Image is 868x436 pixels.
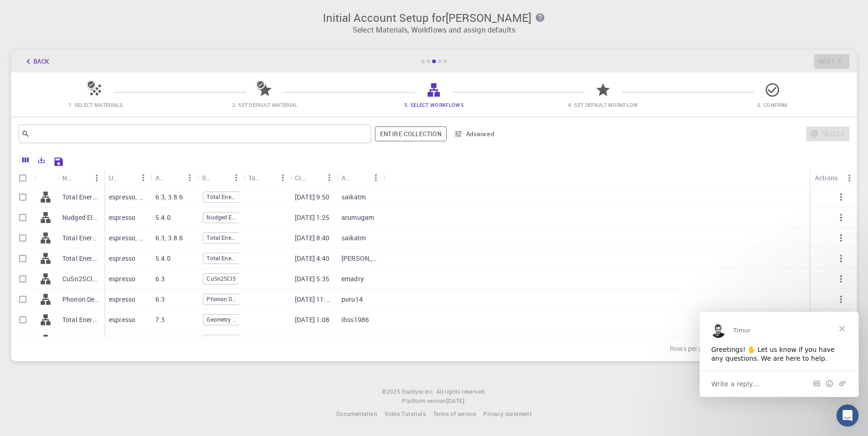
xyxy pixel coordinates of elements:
div: Actions [810,169,857,187]
button: Menu [842,171,857,185]
span: Video Tutorials [385,410,426,417]
h3: Initial Account Setup for [PERSON_NAME] [17,11,851,24]
button: Sort [307,170,322,185]
p: [DATE] 4:40 [295,254,330,263]
p: saikatm [341,233,366,243]
p: 6.3 [155,336,165,345]
div: Icon [34,169,58,187]
span: Phonon Density of States + Dispersions [203,336,240,344]
p: Select Materials, Workflows and assign defaults [17,24,851,35]
a: Documentation [336,410,377,419]
span: All rights reserved. [436,387,486,396]
button: Back [19,54,54,69]
p: [DATE] 5:35 [295,274,330,284]
p: [DATE] 1:25 [295,213,330,222]
button: Menu [275,170,290,185]
div: Application Version [155,169,167,187]
div: Created [290,169,337,187]
span: 3. Select Workflows [404,101,464,108]
button: Save Explorer Settings [49,152,68,171]
button: Columns [18,152,33,167]
span: Platform version [402,396,446,406]
p: Phonon Density of States + Dispersions (clone) (clone) (clone) (clone) [62,336,100,345]
a: Video Tutorials [385,410,426,419]
p: espresso, python [109,192,146,202]
button: Menu [229,170,244,185]
span: Filter throughout whole library including sets (folders) [375,126,447,141]
div: Subworkflows [197,169,244,187]
p: saikatm [341,192,366,202]
div: Name [58,169,104,187]
span: Exabyte Inc. [402,388,434,395]
div: Used application [104,169,151,187]
p: 5.4.0 [155,254,171,263]
p: 7.3 [155,315,165,324]
span: © 2025 [382,387,401,396]
button: Entire collection [375,126,447,141]
button: Sort [167,170,182,185]
div: Actions [815,169,838,187]
p: Rows per page: [670,344,715,355]
button: Sort [74,171,89,185]
div: Name [62,169,74,187]
span: Terms of service [433,410,476,417]
p: [DATE] 8:40 [295,233,330,243]
p: [DATE] 9:50 [295,192,330,202]
div: Created [295,169,307,187]
span: CuSn2SCl5 [203,275,239,283]
p: arumugam [341,336,374,345]
p: [DATE] 1:08 [295,315,330,324]
span: Support [19,7,52,15]
p: ihss1986 [341,315,369,324]
p: espresso [109,274,135,284]
p: [DATE] 4:04 [295,336,330,345]
p: 6.3 [155,274,165,284]
p: espresso [109,295,135,304]
span: 2. Set Default Material [232,101,297,108]
p: 6.3, 3.8.6 [155,192,183,202]
span: Total Energy [203,234,240,242]
p: Total Energy + WFN [62,192,100,202]
div: Tags [248,169,260,187]
button: Menu [89,171,104,185]
iframe: Intercom live chat [836,404,859,427]
span: Total Energy [203,254,240,262]
p: Nudged Elastic Band (NEB) (clone) [62,213,100,222]
button: Advanced [450,126,499,141]
p: espresso [109,254,135,263]
span: Phonon Density of States + Dispersions [203,295,240,303]
button: Sort [121,170,136,185]
p: espresso, python [109,233,146,243]
a: Exabyte Inc. [402,387,434,396]
a: [DATE]. [447,396,466,406]
p: emadry [341,274,364,284]
a: Terms of service [433,410,476,419]
button: Menu [322,170,337,185]
button: Menu [368,170,383,185]
div: Subworkflows [202,169,214,187]
iframe: Intercom live chat message [700,312,859,397]
p: 5.4.0 [155,213,171,222]
button: Menu [136,170,151,185]
span: 1. Select Materials [68,101,123,108]
div: Used application [109,169,121,187]
p: CuSn2SCl5 relax [62,274,100,284]
button: Menu [182,170,197,185]
span: Documentation [336,410,377,417]
button: Sort [354,170,368,185]
button: Export [33,152,49,167]
div: Account [337,169,383,187]
a: Privacy statement [483,410,532,419]
p: Total Energy (clone) (clone) [62,315,100,324]
p: puru14 [341,295,363,304]
div: Tags [244,169,290,187]
span: Privacy statement [483,410,532,417]
p: Total Energy + WFN [62,233,100,243]
p: espresso [109,336,135,345]
p: espresso [109,315,135,324]
span: Total Energy [203,193,240,201]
